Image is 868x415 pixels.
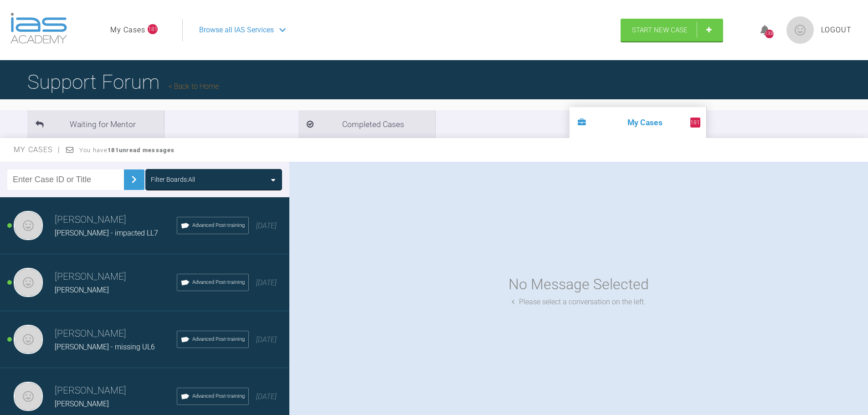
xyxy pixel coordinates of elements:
span: [DATE] [256,392,277,401]
a: Logout [821,24,852,36]
span: [DATE] [256,278,277,287]
span: Advanced Post-training [192,221,245,230]
span: [PERSON_NAME] - missing UL6 [55,343,155,351]
span: [DATE] [256,335,277,344]
h3: [PERSON_NAME] [55,326,177,342]
h1: Support Forum [27,66,219,98]
img: Eamon OReilly [14,325,43,354]
span: My Cases [14,145,61,154]
li: My Cases [570,107,706,138]
span: Advanced Post-training [192,335,245,343]
img: Eamon OReilly [14,382,43,411]
img: Eamon OReilly [14,211,43,240]
li: Waiting for Mentor [27,110,164,138]
li: Completed Cases [298,110,435,138]
strong: 181 unread messages [108,147,175,154]
div: Filter Boards: All [151,174,195,184]
div: No Message Selected [508,273,649,296]
img: Eamon OReilly [14,268,43,297]
h3: [PERSON_NAME] [55,212,177,228]
h3: [PERSON_NAME] [55,269,177,285]
span: You have [79,147,175,154]
img: profile.png [786,16,814,44]
span: [PERSON_NAME] - impacted LL7 [55,229,158,237]
a: My Cases [110,24,145,36]
span: Advanced Post-training [192,278,245,287]
a: Start New Case [621,19,723,41]
span: 181 [690,118,700,128]
span: Browse all IAS Services [199,24,274,36]
img: chevronRight.28bd32b0.svg [127,172,141,187]
span: Advanced Post-training [192,392,245,400]
span: [PERSON_NAME] [55,400,109,408]
div: Please select a conversation on the left. [512,296,646,308]
a: Back to Home [169,82,219,91]
input: Enter Case ID or Title [7,169,124,190]
img: logo-light.3e3ef733.png [10,13,67,44]
div: 1308 [765,30,774,38]
span: [PERSON_NAME] [55,286,109,294]
h3: [PERSON_NAME] [55,383,177,399]
span: [DATE] [256,221,277,230]
span: Start New Case [632,26,688,34]
span: 181 [148,24,158,34]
